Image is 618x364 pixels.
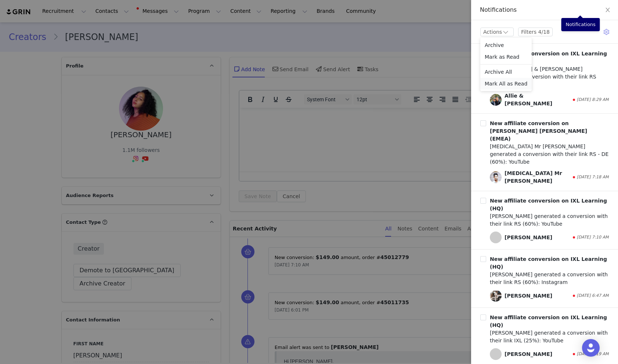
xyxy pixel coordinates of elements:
[490,290,502,302] img: 40ff7336-eb5c-4aae-aa31-074e33e684be.jpg
[490,232,502,243] span: Megan Moon
[582,339,600,357] div: Open Intercom Messenger
[490,51,607,64] b: New affiliate conversion on IXL Learning (HQ)
[480,66,532,78] li: Archive All
[490,94,502,106] img: 9a361401-557d-4ad2-8735-df02e88a6e22.jpg
[518,28,553,36] button: Filters 4/18
[577,174,609,181] span: [DATE] 7:18 AM
[490,348,502,360] span: Haley Isrealov
[490,256,607,270] b: New affiliate conversion on IXL Learning (HQ)
[505,92,572,108] div: Allie & [PERSON_NAME]
[577,293,609,299] span: [DATE] 6:47 AM
[480,6,609,14] div: Notifications
[490,271,609,286] div: [PERSON_NAME] generated a conversion with their link RS (60%): Instagram
[505,350,552,358] div: [PERSON_NAME]
[3,3,250,34] body: Hi [PERSON_NAME], Thank you so much for working with IXL Learning (HQ)! Your payment of $5000.00 ...
[490,120,587,142] b: New affiliate conversion on [PERSON_NAME] [PERSON_NAME] (EMEA)
[577,97,609,103] span: [DATE] 8:29 AM
[505,170,572,185] div: [MEDICAL_DATA] Mr [PERSON_NAME]
[490,94,502,106] span: Allie & Nikolas Kennett
[605,7,611,13] i: icon: close
[490,65,609,88] div: [PERSON_NAME] & [PERSON_NAME] generated a conversion with their link RS (60%): YouTube
[480,78,532,90] li: Mark All as Read
[577,234,609,241] span: [DATE] 7:10 AM
[505,292,552,300] div: [PERSON_NAME]
[490,143,609,166] div: [MEDICAL_DATA] Mr [PERSON_NAME] generated a conversion with their link RS - DE (60%): YouTube
[6,6,301,14] body: Rich Text Area. Press ALT-0 for help.
[490,171,502,183] img: 1d18afd2-8461-4d33-8c32-0f39c4203d0f.jpg
[480,28,514,36] button: Actions
[480,51,532,63] li: Mark as Read
[490,329,609,345] div: [PERSON_NAME] generated a conversion with their link IXL (25%): YouTube
[490,198,607,211] b: New affiliate conversion on IXL Learning (HQ)
[577,351,609,357] span: [DATE] 6:19 AM
[490,314,607,328] b: New affiliate conversion on IXL Learning (HQ)
[490,212,609,228] div: [PERSON_NAME] generated a conversion with their link RS (60%): YouTube
[505,234,552,241] div: [PERSON_NAME]
[490,290,502,302] span: Wah Wu
[490,171,502,183] span: Tobi Mr Nippon
[480,39,532,51] li: Archive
